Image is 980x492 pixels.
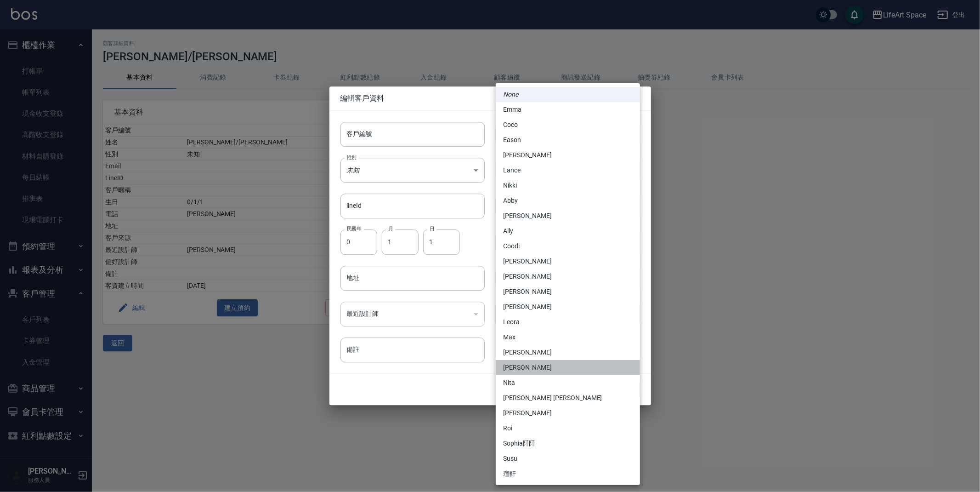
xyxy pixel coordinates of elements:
li: Max [496,330,640,345]
li: [PERSON_NAME] [496,269,640,284]
li: Abby [496,193,640,208]
li: Lance [496,163,640,178]
li: Ally [496,223,640,239]
li: Emma [496,102,640,117]
li: [PERSON_NAME] [496,345,640,360]
li: Roi [496,421,640,436]
li: [PERSON_NAME] [496,360,640,375]
li: Coodi [496,239,640,254]
li: Eason [496,132,640,148]
em: None [503,90,518,99]
li: Sophia阡阡 [496,436,640,451]
li: [PERSON_NAME] [496,148,640,163]
li: [PERSON_NAME] [496,254,640,269]
li: Coco [496,117,640,132]
li: [PERSON_NAME] [496,299,640,315]
li: Nita [496,375,640,390]
li: Nikki [496,178,640,193]
li: [PERSON_NAME] [496,208,640,223]
li: [PERSON_NAME] [496,284,640,299]
li: [PERSON_NAME] [496,406,640,421]
li: [PERSON_NAME] [PERSON_NAME] [496,390,640,406]
li: Leora [496,315,640,330]
li: Susu [496,451,640,466]
li: 瑄軒 [496,466,640,481]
